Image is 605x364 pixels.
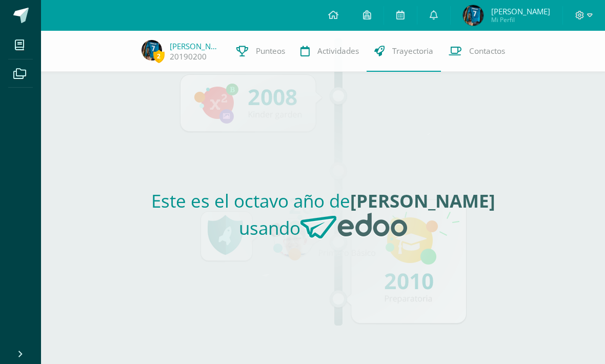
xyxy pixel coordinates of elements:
[170,41,221,51] a: [PERSON_NAME]
[392,46,433,56] span: Trayectoria
[293,31,367,72] a: Actividades
[367,31,441,72] a: Trayectoria
[317,46,359,56] span: Actividades
[469,46,505,56] span: Contactos
[229,31,293,72] a: Punteos
[491,15,550,24] span: Mi Perfil
[350,189,495,213] strong: [PERSON_NAME]
[300,213,407,239] img: Edoo
[256,46,285,56] span: Punteos
[463,5,483,26] img: c7bed502e08dda7be56a4760e84b19ef.png
[153,50,165,63] span: 2
[441,31,513,72] a: Contactos
[170,51,207,62] a: 20190200
[491,6,550,16] span: [PERSON_NAME]
[142,40,162,60] img: c7bed502e08dda7be56a4760e84b19ef.png
[91,189,555,248] h2: Este es el octavo año de usando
